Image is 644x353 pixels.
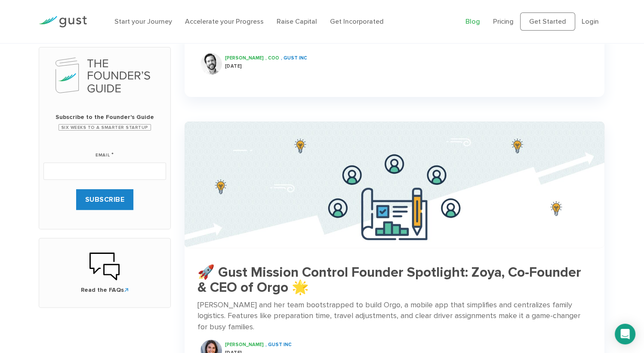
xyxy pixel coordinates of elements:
[330,17,384,25] a: Get Incorporated
[48,286,162,294] span: Read the FAQs
[114,17,172,25] a: Start your Journey
[225,55,264,61] span: [PERSON_NAME]
[39,16,87,28] img: Gust Logo
[225,342,264,347] span: [PERSON_NAME]
[465,17,480,25] a: Blog
[200,53,222,75] img: Ryan Nash
[520,12,575,31] a: Get Started
[48,251,162,294] a: Read the FAQs
[185,17,264,25] a: Accelerate your Progress
[59,124,151,131] span: Six Weeks to a Smarter Startup
[197,300,592,333] div: [PERSON_NAME] and her team bootstrapped to build Orgo, a mobile app that simplifies and centraliz...
[197,265,592,295] h3: 🚀 Gust Mission Control Founder Spotlight: Zoya, Co-Founder & CEO of Orgo 🌟
[76,189,134,210] input: SUBSCRIBE
[185,122,604,248] img: 6 Key Components Of A Business Plan Executive Summary
[615,324,635,344] div: Open Intercom Messenger
[277,17,317,25] a: Raise Capital
[43,113,166,122] span: Subscribe to the Founder's Guide
[582,17,599,25] a: Login
[265,55,279,61] span: , COO
[225,63,242,69] span: [DATE]
[96,142,114,159] label: Email
[265,342,292,347] span: , Gust INC
[281,55,307,61] span: , Gust INC
[493,17,514,25] a: Pricing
